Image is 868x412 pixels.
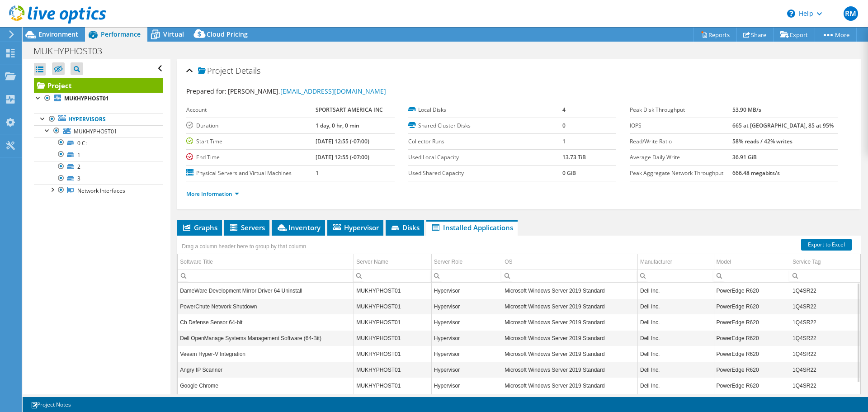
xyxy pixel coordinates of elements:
td: Column Server Role, Value Hypervisor [431,283,502,298]
td: Column Server Name, Value MUKHYPHOST01 [354,283,432,298]
label: Used Shared Capacity [408,169,562,178]
div: Software Title [180,256,213,267]
td: Column Model, Filter cell [714,270,790,282]
b: 53.90 MB/s [732,106,761,114]
td: Column Model, Value PowerEdge R620 [714,283,790,298]
b: 36.91 GiB [732,153,757,161]
a: Network Interfaces [34,185,163,196]
a: Export [773,28,815,42]
td: Column Server Role, Value Hypervisor [431,314,502,330]
a: Hypervisors [34,114,163,125]
label: Collector Runs [408,137,562,146]
td: Server Name Column [354,254,432,270]
td: Column Software Title, Value Angry IP Scanner [178,362,354,378]
td: Column Software Title, Value Cb Defense Sensor 64-bit [178,314,354,330]
td: Column OS, Value Microsoft Windows Server 2019 Standard [502,330,638,346]
span: Virtual [163,30,184,38]
label: Start Time [186,137,315,146]
span: Installed Applications [431,223,513,232]
a: MUKHYPHOST01 [34,93,163,104]
a: More [815,28,857,42]
a: Project Notes [24,399,77,410]
td: Column Server Name, Value MUKHYPHOST01 [354,314,432,330]
td: Column Service Tag, Value 1Q4SR22 [790,362,860,378]
td: Software Title Column [178,254,354,270]
div: Manufacturer [640,256,672,267]
td: Service Tag Column [790,254,860,270]
label: Average Daily Write [630,153,732,162]
td: Column Service Tag, Value 1Q4SR22 [790,314,860,330]
td: Column Server Role, Filter cell [431,270,502,282]
a: 3 [34,173,163,185]
h1: MUKHYPHOST03 [29,46,116,56]
td: Column Server Name, Value MUKHYPHOST01 [354,330,432,346]
div: Model [717,256,731,267]
label: Shared Cluster Disks [408,121,562,130]
span: Cloud Pricing [207,30,248,38]
span: RM [844,6,858,21]
label: Account [186,105,315,114]
label: Read/Write Ratio [630,137,732,146]
td: Column OS, Value Microsoft Windows Server 2019 Standard [502,346,638,362]
td: Column Service Tag, Value 1Q4SR22 [790,393,860,409]
td: Column Software Title, Value DameWare Development Mirror Driver 64 Uninstall [178,283,354,298]
td: Column Manufacturer, Value Dell Inc. [638,314,714,330]
td: Column Manufacturer, Filter cell [638,270,714,282]
b: 1 [316,169,319,177]
td: Column Server Role, Value Hypervisor [431,393,502,409]
span: Project [198,66,233,76]
a: Export to Excel [801,239,852,251]
td: Column Server Role, Value Hypervisor [431,378,502,393]
td: Column OS, Value Microsoft Windows Server 2019 Standard [502,298,638,314]
div: OS [505,256,512,267]
td: Column OS, Value Microsoft Windows Server 2019 Standard [502,314,638,330]
span: Performance [101,30,141,38]
td: Column Service Tag, Value 1Q4SR22 [790,346,860,362]
td: Column OS, Filter cell [502,270,638,282]
td: Column Model, Value PowerEdge R620 [714,346,790,362]
span: Details [236,65,260,76]
td: Column OS, Value Microsoft Windows Server 2019 Standard [502,362,638,378]
td: Column Server Name, Value MUKHYPHOST01 [354,298,432,314]
b: 4 [562,106,566,114]
td: Column Server Role, Value Hypervisor [431,298,502,314]
td: Column Manufacturer, Value Dell Inc. [638,346,714,362]
td: Column OS, Value Microsoft Windows Server 2019 Standard [502,393,638,409]
label: Peak Disk Throughput [630,105,732,114]
b: 1 day, 0 hr, 0 min [316,122,359,129]
b: MUKHYPHOST01 [64,95,109,102]
td: Column Server Role, Value Hypervisor [431,346,502,362]
a: Reports [693,28,737,42]
span: [PERSON_NAME], [228,87,386,95]
td: Column Manufacturer, Value Dell Inc. [638,298,714,314]
a: [EMAIL_ADDRESS][DOMAIN_NAME] [280,87,386,95]
div: Server Name [356,256,388,267]
td: Server Role Column [431,254,502,270]
b: [DATE] 12:55 (-07:00) [316,137,369,145]
span: Hypervisor [332,223,379,232]
b: 0 [562,122,566,129]
td: Column Manufacturer, Value Dell Inc. [638,362,714,378]
td: Column Software Title, Value Dell OpenManage Systems Management Software (64-Bit) [178,330,354,346]
td: Column Service Tag, Value 1Q4SR22 [790,378,860,393]
b: 1 [562,137,566,145]
label: End Time [186,153,315,162]
td: Column Service Tag, Filter cell [790,270,860,282]
td: Column Server Name, Filter cell [354,270,432,282]
td: Column Server Name, Value MUKHYPHOST01 [354,362,432,378]
b: 13.73 TiB [562,153,586,161]
span: Environment [38,30,78,38]
svg: \n [787,9,795,18]
label: Used Local Capacity [408,153,562,162]
td: Column OS, Value Microsoft Windows Server 2019 Standard [502,378,638,393]
b: [DATE] 12:55 (-07:00) [316,153,369,161]
label: Duration [186,121,315,130]
a: More Information [186,190,239,198]
td: Column Software Title, Value Synology Assistant (remove only) [178,393,354,409]
div: Drag a column header here to group by that column [179,240,308,253]
td: Column Software Title, Filter cell [178,270,354,282]
td: Column Manufacturer, Value Dell Inc. [638,283,714,298]
label: Local Disks [408,105,562,114]
td: Column Software Title, Value Veeam Hyper-V Integration [178,346,354,362]
b: SPORTSART AMERICA INC [316,106,383,114]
